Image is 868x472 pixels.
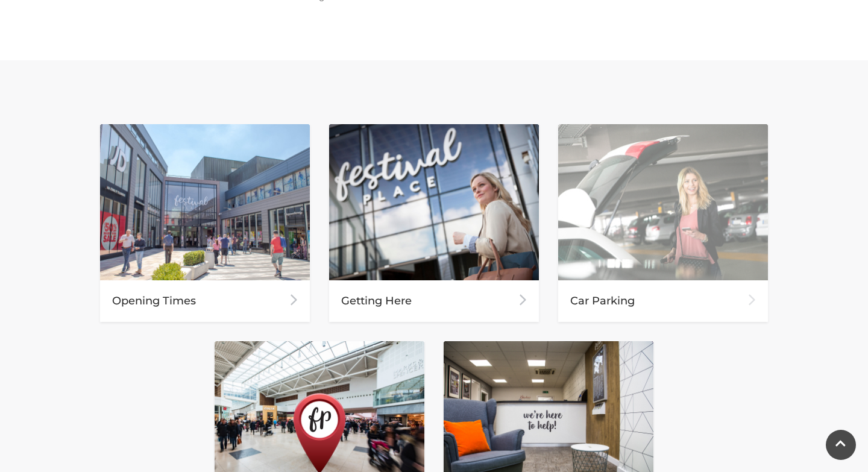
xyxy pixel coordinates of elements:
[329,124,539,322] a: Getting Here
[558,124,768,322] a: Car Parking
[100,124,310,322] a: Opening Times
[100,280,310,322] div: Opening Times
[558,280,768,322] div: Car Parking
[329,280,539,322] div: Getting Here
